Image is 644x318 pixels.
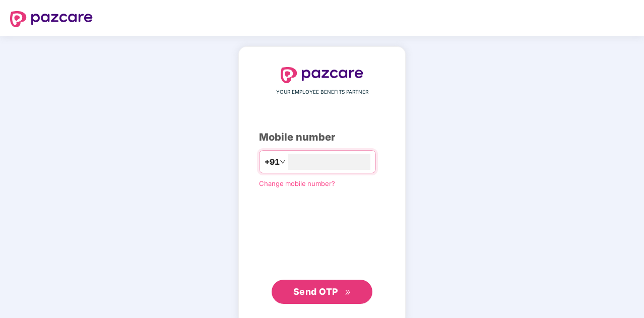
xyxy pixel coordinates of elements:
button: Send OTPdouble-right [272,280,372,304]
span: Send OTP [293,286,338,297]
img: logo [10,11,93,27]
span: down [280,159,286,165]
a: Change mobile number? [259,179,335,187]
span: double-right [345,289,351,296]
span: YOUR EMPLOYEE BENEFITS PARTNER [276,88,368,96]
div: Mobile number [259,130,385,145]
img: logo [281,67,363,83]
span: +91 [265,156,280,168]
